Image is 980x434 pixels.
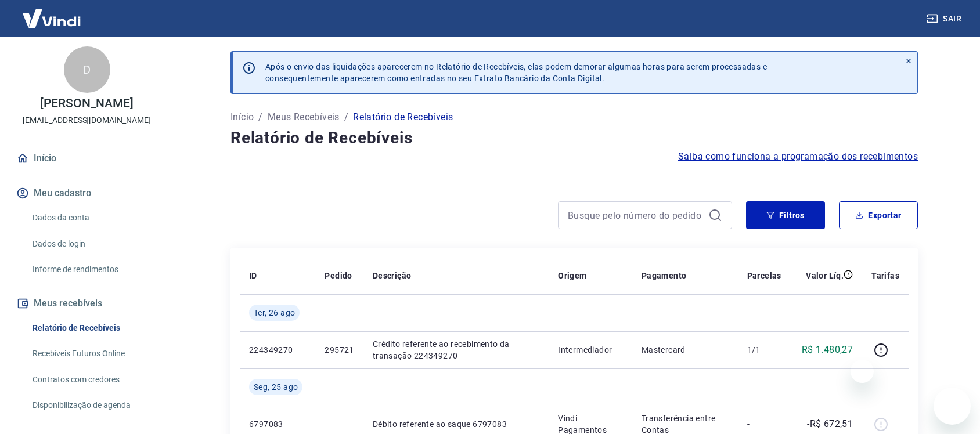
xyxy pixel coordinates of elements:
a: Dados da conta [28,206,160,230]
span: Ter, 26 ago [254,307,295,319]
p: Pagamento [642,270,687,281]
a: Dados de login [28,232,160,256]
h4: Relatório de Recebíveis [230,126,918,150]
iframe: Botão para abrir a janela de mensagens [934,388,971,425]
a: Informe de rendimentos [28,258,160,281]
div: D [64,46,110,93]
img: Vindi [14,1,89,36]
p: Valor Líq. [806,270,844,281]
p: Tarifas [871,270,899,281]
p: / [258,110,262,124]
input: Busque pelo número do pedido [568,207,704,224]
p: Débito referente ao saque 6797083 [373,418,539,430]
button: Sair [924,8,966,30]
a: Disponibilização de agenda [28,393,160,417]
p: 295721 [325,344,354,356]
p: Mastercard [642,344,729,356]
p: [PERSON_NAME] [40,97,133,110]
a: Início [230,110,254,124]
p: Após o envio das liquidações aparecerem no Relatório de Recebíveis, elas podem demorar algumas ho... [265,61,767,84]
p: Relatório de Recebíveis [353,110,453,124]
a: Início [14,146,160,171]
p: Origem [558,270,586,281]
p: -R$ 672,51 [807,417,853,431]
p: Descrição [373,270,412,281]
p: ID [249,270,257,281]
button: Meu cadastro [14,180,160,206]
p: 6797083 [249,418,306,430]
a: Relatório de Recebíveis [28,316,160,340]
button: Meus recebíveis [14,291,160,316]
p: Parcelas [747,270,781,281]
a: Meus Recebíveis [268,110,340,124]
p: 1/1 [747,344,781,356]
a: Contratos com credores [28,368,160,392]
button: Filtros [746,201,825,229]
button: Exportar [839,201,918,229]
p: [EMAIL_ADDRESS][DOMAIN_NAME] [23,114,151,126]
a: Recebíveis Futuros Online [28,342,160,366]
p: 224349270 [249,344,306,356]
a: Saiba como funciona a programação dos recebimentos [678,150,918,164]
p: R$ 1.480,27 [802,343,853,357]
p: Intermediador [558,344,623,356]
p: - [747,418,781,430]
span: Seg, 25 ago [254,381,298,393]
p: Pedido [325,270,352,281]
p: Crédito referente ao recebimento da transação 224349270 [373,338,539,361]
p: / [344,110,348,124]
iframe: Fechar mensagem [851,360,874,383]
